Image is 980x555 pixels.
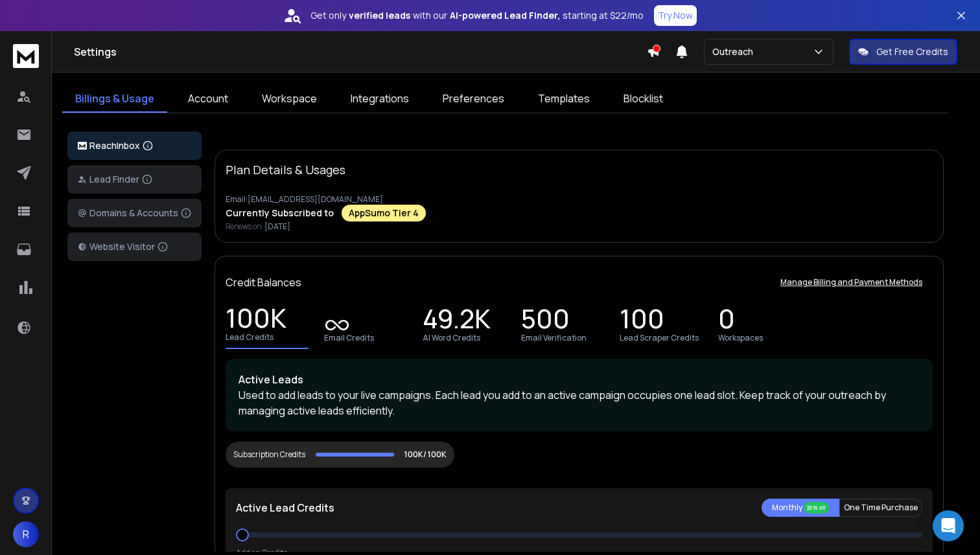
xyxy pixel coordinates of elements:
[239,372,920,387] p: Active Leads
[67,165,202,194] button: Lead Finder
[404,449,447,460] p: 100K/ 100K
[13,521,39,547] button: R
[338,85,422,113] a: Integrations
[233,449,305,460] div: Subscription Credits
[423,333,480,343] p: AI Word Credits
[611,85,676,113] a: Blocklist
[876,45,948,58] p: Get Free Credits
[762,499,839,517] button: Monthly 20% off
[310,9,644,22] p: Get only with our starting at $22/mo
[226,161,345,179] p: Plan Details & Usages
[249,85,330,113] a: Workspace
[67,131,202,160] button: ReachInbox
[264,221,290,232] span: [DATE]
[804,502,829,514] div: 20% off
[67,232,202,261] button: Website Visitor
[521,312,570,330] p: 500
[349,9,410,22] strong: verified leads
[226,221,933,232] p: Renews on:
[654,5,697,26] button: Try Now
[13,44,39,68] img: logo
[770,269,933,295] button: Manage Billing and Payment Methods
[430,85,517,113] a: Preferences
[74,44,647,60] h1: Settings
[324,333,374,343] p: Email Credits
[175,85,241,113] a: Account
[423,312,491,330] p: 49.2K
[226,311,286,330] p: 100K
[62,85,167,113] a: Billings & Usage
[521,333,587,343] p: Email Verification
[226,194,933,205] p: Email: [EMAIL_ADDRESS][DOMAIN_NAME]
[712,45,758,58] p: Outreach
[67,199,202,227] button: Domains & Accounts
[620,333,699,343] p: Lead Scraper Credits
[658,9,693,22] p: Try Now
[525,85,603,113] a: Templates
[226,332,274,343] p: Lead Credits
[620,312,664,330] p: 100
[718,312,735,330] p: 0
[226,275,301,290] p: Credit Balances
[718,333,763,343] p: Workspaces
[849,39,957,65] button: Get Free Credits
[236,500,334,515] p: Active Lead Credits
[78,142,87,150] img: logo
[342,205,426,221] div: AppSumo Tier 4
[226,207,334,220] p: Currently Subscribed to
[450,9,560,22] strong: AI-powered Lead Finder,
[933,510,964,541] div: Open Intercom Messenger
[839,499,922,517] button: One Time Purchase
[780,277,922,288] p: Manage Billing and Payment Methods
[239,387,920,418] p: Used to add leads to your live campaigns. Each lead you add to an active campaign occupies one le...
